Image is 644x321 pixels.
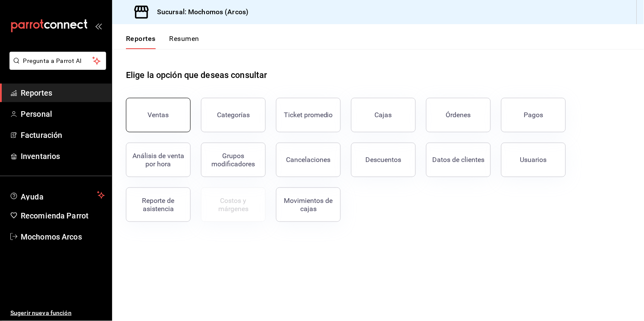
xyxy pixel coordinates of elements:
span: Reportes [21,87,105,99]
span: Sugerir nueva función [10,309,105,318]
div: Cajas [375,111,392,119]
div: navigation tabs [126,34,199,49]
button: Órdenes [426,98,491,132]
span: Ayuda [21,190,94,200]
span: Facturación [21,129,105,141]
span: Recomienda Parrot [21,210,105,221]
span: Inventarios [21,150,105,162]
div: Datos de clientes [433,156,485,164]
button: Grupos modificadores [201,143,266,177]
div: Descuentos [366,156,402,164]
button: Ventas [126,98,191,132]
div: Ventas [148,111,169,119]
h1: Elige la opción que deseas consultar [126,69,267,81]
span: Personal [21,108,105,120]
button: open_drawer_menu [95,22,102,29]
button: Descuentos [351,143,416,177]
button: Datos de clientes [426,143,491,177]
div: Movimientos de cajas [282,196,335,213]
div: Ticket promedio [284,111,333,119]
button: Reportes [126,34,156,49]
a: Pregunta a Parrot AI [6,62,106,72]
div: Análisis de venta por hora [132,152,185,168]
button: Resumen [170,34,199,49]
button: Contrata inventarios para ver este reporte [201,187,266,222]
button: Usuarios [501,143,566,177]
span: Pregunta a Parrot AI [23,56,93,65]
div: Grupos modificadores [207,152,260,168]
button: Movimientos de cajas [276,187,341,222]
button: Ticket promedio [276,98,341,132]
button: Pregunta a Parrot AI [9,52,106,70]
h3: Sucursal: Mochomos (Arcos) [150,7,248,17]
button: Análisis de venta por hora [126,143,191,177]
div: Pagos [524,111,543,119]
div: Reporte de asistencia [132,196,185,213]
div: Categorías [217,111,250,119]
div: Órdenes [446,111,471,119]
button: Cancelaciones [276,143,341,177]
div: Cancelaciones [286,156,331,164]
button: Reporte de asistencia [126,187,191,222]
button: Categorías [201,98,266,132]
div: Costos y márgenes [207,196,260,213]
span: Mochomos Arcos [21,231,105,243]
button: Pagos [501,98,566,132]
div: Usuarios [520,156,547,164]
button: Cajas [351,98,416,132]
